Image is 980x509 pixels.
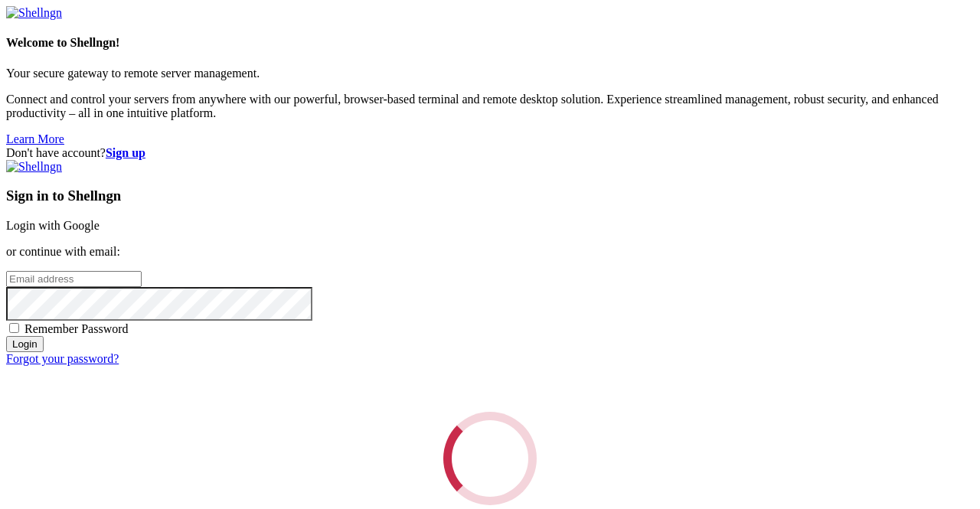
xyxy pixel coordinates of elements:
[6,132,64,145] a: Learn More
[6,245,974,259] p: or continue with email:
[6,6,62,20] img: Shellngn
[9,323,19,333] input: Remember Password
[6,219,100,232] a: Login with Google
[6,352,119,365] a: Forgot your password?
[24,322,129,335] span: Remember Password
[6,336,44,352] input: Login
[6,271,142,287] input: Email address
[106,146,145,159] a: Sign up
[6,67,974,80] p: Your secure gateway to remote server management.
[6,93,974,120] p: Connect and control your servers from anywhere with our powerful, browser-based terminal and remo...
[6,36,974,50] h4: Welcome to Shellngn!
[6,188,974,204] h3: Sign in to Shellngn
[6,160,62,174] img: Shellngn
[6,146,974,160] div: Don't have account?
